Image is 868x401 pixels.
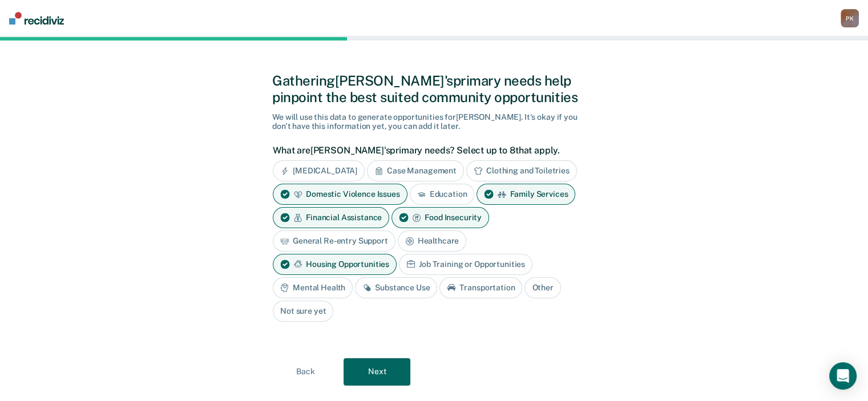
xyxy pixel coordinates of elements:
[466,160,577,181] div: Clothing and Toiletries
[524,277,560,298] div: Other
[841,9,859,27] div: P K
[273,207,389,228] div: Financial Assistance
[410,184,475,205] div: Education
[273,277,353,298] div: Mental Health
[829,362,857,390] div: Open Intercom Messenger
[273,301,333,322] div: Not sure yet
[439,277,522,298] div: Transportation
[272,112,596,132] div: We will use this data to generate opportunities for [PERSON_NAME] . It's okay if you don't have t...
[344,358,410,386] button: Next
[399,254,532,275] div: Job Training or Opportunities
[272,72,596,106] div: Gathering [PERSON_NAME]'s primary needs help pinpoint the best suited community opportunities
[477,184,575,205] div: Family Services
[273,145,590,156] label: What are [PERSON_NAME]'s primary needs? Select up to 8 that apply.
[367,160,464,181] div: Case Management
[391,207,489,228] div: Food Insecurity
[272,358,339,386] button: Back
[9,12,64,25] img: Recidiviz
[273,230,395,252] div: General Re-entry Support
[273,254,397,275] div: Housing Opportunities
[273,184,407,205] div: Domestic Violence Issues
[841,9,859,27] button: PK
[273,160,365,181] div: [MEDICAL_DATA]
[355,277,437,298] div: Substance Use
[398,230,467,252] div: Healthcare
